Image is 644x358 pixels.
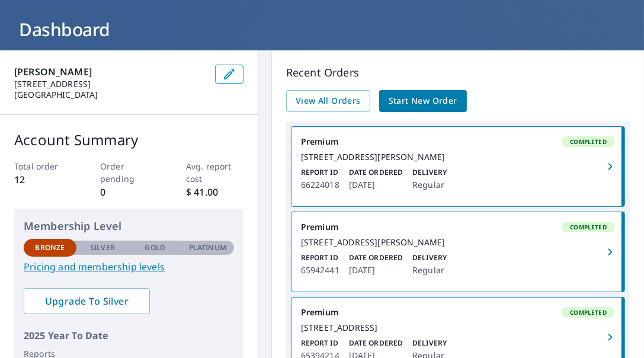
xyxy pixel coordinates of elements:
a: Pricing and membership levels [24,260,234,274]
p: Report ID [301,338,339,349]
p: [PERSON_NAME] [14,65,206,79]
p: 2025 Year To Date [24,328,234,343]
p: Report ID [301,167,339,178]
div: [STREET_ADDRESS][PERSON_NAME] [301,152,615,162]
p: 65942441 [301,263,339,277]
p: [DATE] [349,263,403,277]
span: Completed [563,308,614,317]
p: Delivery [412,252,447,263]
span: Completed [563,223,614,231]
p: Total order [14,160,72,172]
div: Premium [301,307,615,318]
p: Membership Level [24,218,234,234]
div: Premium [301,136,615,147]
h1: Dashboard [14,17,630,41]
a: Upgrade To Silver [24,288,150,314]
p: Regular [412,263,447,277]
span: Upgrade To Silver [33,295,140,308]
p: 12 [14,172,72,187]
p: Report ID [301,252,339,263]
p: Avg. report cost [186,160,243,185]
a: Start New Order [379,90,467,112]
p: 0 [100,185,158,199]
span: Start New Order [389,94,457,108]
p: Order pending [100,160,158,185]
p: Date Ordered [349,338,403,349]
p: 66224018 [301,178,339,192]
p: Silver [90,242,115,253]
a: PremiumCompleted[STREET_ADDRESS][PERSON_NAME]Report ID66224018Date Ordered[DATE]DeliveryRegular [291,127,624,206]
p: Bronze [36,242,65,253]
p: [DATE] [349,178,403,192]
p: Recent Orders [286,65,630,81]
p: Date Ordered [349,252,403,263]
span: View All Orders [296,94,361,108]
p: Delivery [412,167,447,178]
a: View All Orders [286,90,370,112]
p: Gold [145,242,165,253]
p: Date Ordered [349,167,403,178]
p: Account Summary [14,129,243,151]
p: Regular [412,178,447,192]
span: Completed [563,138,614,146]
div: [STREET_ADDRESS] [301,322,615,333]
p: Delivery [412,338,447,349]
div: [STREET_ADDRESS][PERSON_NAME] [301,237,615,248]
p: [STREET_ADDRESS] [14,79,206,89]
p: [GEOGRAPHIC_DATA] [14,89,206,100]
p: Platinum [189,242,226,253]
div: Premium [301,222,615,232]
a: PremiumCompleted[STREET_ADDRESS][PERSON_NAME]Report ID65942441Date Ordered[DATE]DeliveryRegular [291,212,624,292]
p: $ 41.00 [186,185,243,199]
